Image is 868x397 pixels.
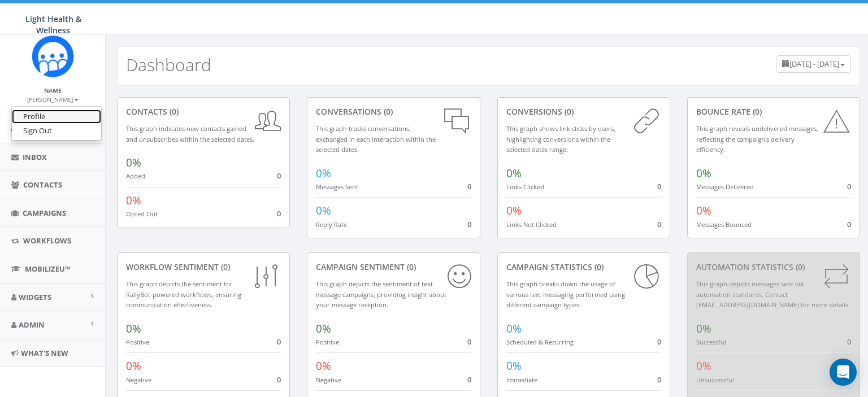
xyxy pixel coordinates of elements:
span: [DATE] - [DATE] [789,59,839,69]
span: 0% [506,203,522,218]
span: 0 [277,337,281,347]
small: This graph depicts the sentiment for RallyBot-powered workflows, ensuring communication effective... [126,280,241,309]
div: Campaign Sentiment [316,261,471,273]
span: 0 [847,337,851,347]
span: Widgets [19,292,51,302]
a: Sign Out [12,124,101,138]
small: This graph depicts messages sent via automation standards. Contact [EMAIL_ADDRESS][DOMAIN_NAME] f... [696,280,850,309]
span: 0 [467,219,471,229]
small: Messages Sent [316,182,358,191]
span: 0 [277,171,281,181]
span: Contacts [23,180,62,190]
small: Unsuccessful [696,376,734,384]
small: [PERSON_NAME] [27,95,79,103]
a: Profile [12,110,101,124]
h2: Dashboard [126,55,211,74]
span: 0% [506,359,522,373]
small: Positive [316,338,339,346]
div: conversions [506,106,661,117]
span: (0) [793,261,805,272]
small: This graph depicts the sentiment of text message campaigns, providing insight about your message ... [316,280,446,309]
span: 0% [126,359,141,373]
span: 0 [657,219,661,229]
small: Name [44,86,62,94]
span: 0 [657,374,661,385]
span: What's New [21,348,68,358]
span: 0% [316,166,331,181]
span: 0% [696,203,711,218]
small: Messages Bounced [696,220,752,229]
span: 0% [696,166,711,181]
span: (0) [750,106,762,117]
div: conversations [316,106,471,117]
span: 0% [126,321,141,336]
span: (0) [219,261,230,272]
small: This graph shows link clicks by users, highlighting conversions within the selected dates range. [506,124,615,154]
span: 0% [316,321,331,336]
span: MobilizeU™ [25,264,71,274]
span: (0) [405,261,416,272]
span: (0) [562,106,574,117]
small: Immediate [506,376,537,384]
span: Workflows [23,235,71,246]
small: Scheduled & Recurring [506,338,574,346]
small: This graph breaks down the usage of various text messaging performed using different campaign types. [506,280,625,309]
span: (0) [592,261,604,272]
span: 0% [506,166,522,181]
small: Reply Rate [316,220,347,229]
div: Open Intercom Messenger [830,359,857,386]
div: Workflow Sentiment [126,261,281,273]
small: Opted Out [126,210,158,218]
span: 0% [506,321,522,336]
span: 0 [467,374,471,385]
div: Campaign Statistics [506,261,661,273]
span: 0 [847,219,851,229]
span: (0) [167,106,179,117]
span: 0 [277,208,281,219]
small: This graph indicates new contacts gained and unsubscribes within the selected dates. [126,124,254,143]
small: Added [126,172,145,180]
small: Links Clicked [506,182,544,191]
a: [PERSON_NAME] [27,94,79,104]
span: 0% [696,359,711,373]
span: 0% [126,193,141,208]
div: Automation Statistics [696,261,851,273]
span: 0% [126,155,141,170]
small: Successful [696,338,726,346]
small: Messages Delivered [696,182,754,191]
small: Negative [126,376,151,384]
span: 0 [277,374,281,385]
small: This graph tracks conversations, exchanged in each interaction within the selected dates. [316,124,436,154]
span: Light Health & Wellness [25,14,81,36]
span: 0% [316,203,331,218]
small: Positive [126,338,149,346]
span: 0% [316,359,331,373]
span: 0% [696,321,711,336]
small: This graph reveals undelivered messages, reflecting the campaign's delivery efficiency. [696,124,818,154]
span: 0 [657,181,661,191]
div: Bounce Rate [696,106,851,117]
span: 0 [467,337,471,347]
span: Admin [19,320,45,330]
span: 0 [657,337,661,347]
span: Inbox [23,152,47,162]
small: Negative [316,376,341,384]
span: (0) [381,106,393,117]
div: contacts [126,106,281,117]
span: 0 [467,181,471,191]
span: Campaigns [23,208,66,218]
small: Links Not Clicked [506,220,557,229]
span: 0 [847,181,851,191]
img: Rally_Corp_Logo_1.png [32,35,74,77]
